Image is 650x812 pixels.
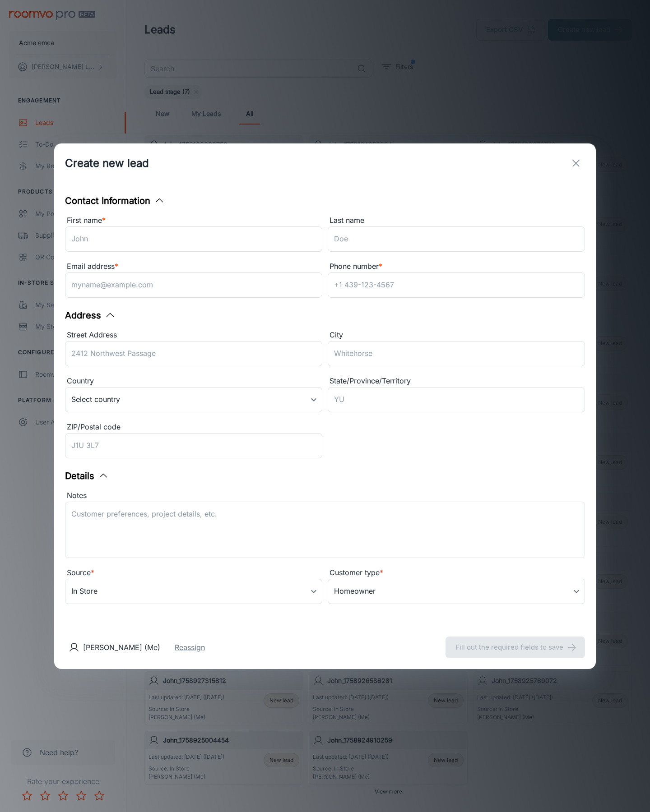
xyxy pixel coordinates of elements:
div: Homeowner [328,579,585,604]
h1: Create new lead [65,155,149,171]
div: Notes [65,490,585,502]
input: 2412 Northwest Passage [65,341,322,366]
div: City [328,329,585,341]
input: Whitehorse [328,341,585,366]
div: State/Province/Territory [328,375,585,387]
div: Last name [328,215,585,226]
div: Phone number [328,261,585,272]
div: Email address [65,261,322,272]
div: ZIP/Postal code [65,421,322,433]
div: Country [65,375,322,387]
input: Doe [328,226,585,252]
button: Address [65,309,116,322]
input: YU [328,387,585,412]
button: Details [65,469,109,483]
input: J1U 3L7 [65,433,322,458]
button: Reassign [175,642,205,653]
div: Street Address [65,329,322,341]
div: First name [65,215,322,226]
p: [PERSON_NAME] (Me) [83,642,160,653]
div: Customer type [328,567,585,579]
input: John [65,226,322,252]
button: exit [567,154,585,172]
input: myname@example.com [65,272,322,298]
div: In Store [65,579,322,604]
input: +1 439-123-4567 [328,272,585,298]
div: Source [65,567,322,579]
div: Select country [65,387,322,412]
button: Contact Information [65,194,165,208]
